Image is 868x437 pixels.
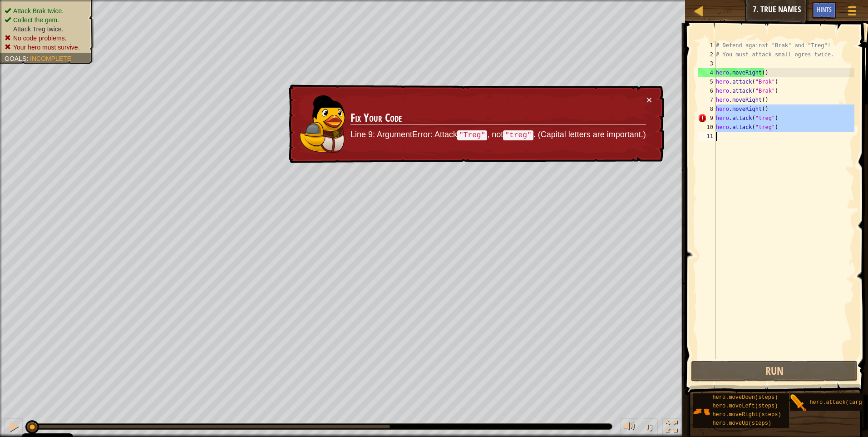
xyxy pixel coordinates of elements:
span: No code problems. [13,35,67,42]
button: Toggle fullscreen [662,418,681,437]
code: "treg" [503,130,533,140]
p: Line 9: ArgumentError: Attack , not . (Capital letters are important.) [350,128,646,142]
img: portrait.png [693,403,710,420]
button: Run [691,361,858,382]
span: Collect the gem. [13,16,59,24]
li: Attack Brak twice. [5,6,87,15]
button: Show game menu [841,2,863,23]
div: 9 [698,114,716,123]
button: × [646,96,652,105]
span: hero.moveUp(steps) [712,420,771,427]
div: 5 [698,77,716,86]
div: 3 [698,59,716,68]
div: 2 [698,50,716,59]
div: 7 [698,95,716,104]
div: 8 [698,104,716,114]
div: 11 [698,132,716,141]
div: 1 [698,41,716,50]
span: ♫ [645,420,654,433]
code: "Treg" [457,130,487,140]
li: Attack Treg twice. [5,25,87,34]
h3: Fix Your Code [350,111,646,125]
span: Hints [817,5,832,14]
span: Incomplete [30,55,71,62]
span: Goals [5,55,26,62]
span: Your hero must survive. [13,44,80,51]
span: Attack Brak twice. [13,7,64,15]
span: : [26,55,30,62]
span: hero.moveLeft(steps) [712,403,778,409]
img: duck_ida.png [300,94,345,152]
li: Collect the gem. [5,15,87,25]
div: 4 [698,68,716,77]
button: ♫ [643,418,658,437]
img: portrait.png [790,394,807,412]
button: Ctrl + P: Pause [5,418,23,437]
span: Attack Treg twice. [13,25,63,33]
div: 6 [698,86,716,95]
span: hero.moveDown(steps) [712,394,778,401]
span: hero.moveRight(steps) [712,412,781,418]
li: No code problems. [5,34,87,43]
li: Your hero must survive. [5,43,87,52]
div: 10 [698,123,716,132]
button: Adjust volume [620,418,638,437]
